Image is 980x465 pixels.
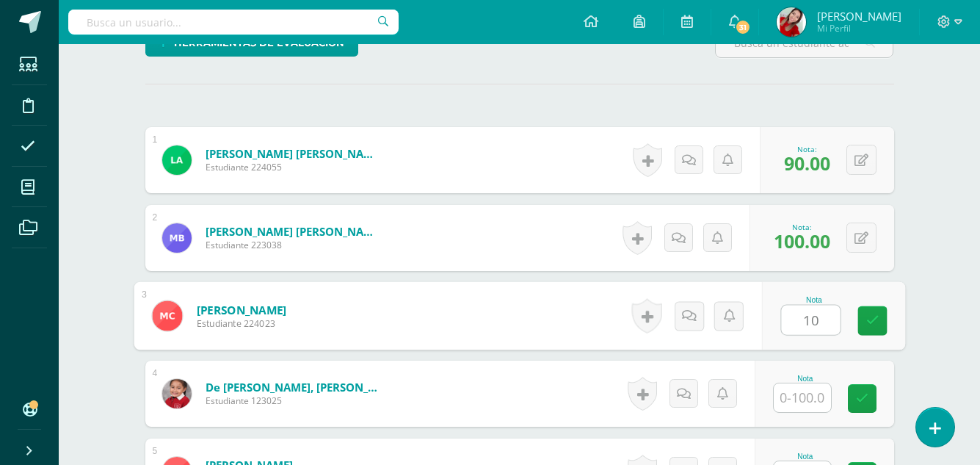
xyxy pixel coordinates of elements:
[206,380,382,394] a: de [PERSON_NAME], [PERSON_NAME]
[68,10,399,35] input: Busca un usuario...
[781,306,840,335] input: 0-100.0
[206,239,382,251] span: Estudiante 223038
[152,300,182,331] img: 2c08b85cdd58df44fa1bed774e24ec3e.png
[206,394,382,407] span: Estudiante 123025
[774,228,830,253] span: 100.00
[817,9,901,24] span: [PERSON_NAME]
[777,7,806,37] img: 162acdb5c2f3d5f8be50fbc1cb56d08d.png
[196,317,286,331] span: Estudiante 224023
[735,19,751,35] span: 31
[196,302,286,317] a: [PERSON_NAME]
[206,161,382,173] span: Estudiante 224055
[162,145,192,175] img: 831495be08d3261c79225c9ce2f7b052.png
[780,296,847,304] div: Nota
[206,224,382,239] a: [PERSON_NAME] [PERSON_NAME]
[817,22,901,35] span: Mi Perfil
[206,146,382,161] a: [PERSON_NAME] [PERSON_NAME]
[774,222,830,232] div: Nota:
[784,151,830,176] span: 90.00
[162,379,192,408] img: 13306e4f60782ed81b42760fb2284739.png
[162,223,192,253] img: 74b45e1a84508a641e3a643b9bfb125f.png
[784,144,830,154] div: Nota:
[773,375,838,383] div: Nota
[774,383,831,412] input: 0-100.0
[773,453,838,461] div: Nota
